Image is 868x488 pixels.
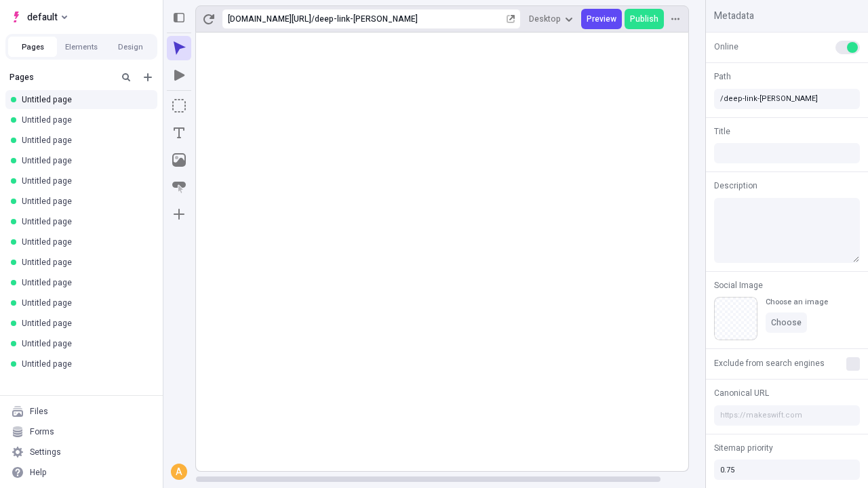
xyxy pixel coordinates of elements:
[8,37,57,57] button: Pages
[30,406,48,417] div: Files
[22,115,146,125] div: Untitled page
[22,298,146,308] div: Untitled page
[140,69,156,85] button: Add new
[30,426,54,437] div: Forms
[106,37,155,57] button: Design
[22,94,146,105] div: Untitled page
[581,9,622,29] button: Preview
[167,121,191,145] button: Text
[714,442,773,454] span: Sitemap priority
[22,155,146,166] div: Untitled page
[524,9,578,29] button: Desktop
[766,297,828,307] div: Choose an image
[9,72,113,83] div: Pages
[714,405,860,426] input: https://makeswift.com
[57,37,106,57] button: Elements
[529,14,561,24] span: Desktop
[167,175,191,199] button: Button
[22,257,146,268] div: Untitled page
[22,338,146,349] div: Untitled page
[714,180,757,192] span: Description
[22,237,146,247] div: Untitled page
[311,14,315,24] div: /
[5,7,73,27] button: Select site
[22,359,146,369] div: Untitled page
[714,357,825,369] span: Exclude from search engines
[22,176,146,186] div: Untitled page
[22,135,146,146] div: Untitled page
[176,465,182,480] span: A
[714,125,730,138] span: Title
[22,196,146,207] div: Untitled page
[771,317,802,328] span: Choose
[167,148,191,172] button: Image
[22,216,146,227] div: Untitled page
[315,14,504,24] div: deep-link-[PERSON_NAME]
[22,277,146,288] div: Untitled page
[30,467,47,478] div: Help
[30,447,61,457] div: Settings
[27,9,58,25] span: default
[766,312,807,333] button: Choose
[22,318,146,329] div: Untitled page
[228,14,311,24] div: [URL][DOMAIN_NAME]
[630,14,658,24] span: Publish
[167,94,191,118] button: Box
[625,9,664,29] button: Publish
[714,70,731,83] span: Path
[714,41,738,53] span: Online
[714,387,769,399] span: Canonical URL
[714,279,763,291] span: Social Image
[587,14,616,24] span: Preview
